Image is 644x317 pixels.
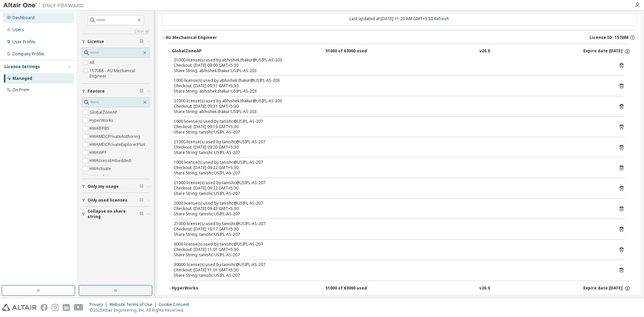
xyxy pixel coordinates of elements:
img: facebook.svg [41,304,48,311]
div: 6000 license(s) used by tanishc@USIPL-AS-207 [174,242,608,247]
p: © 2025 Altair Engineering, Inc. All Rights Reserved. [90,307,193,313]
img: Altair One [3,2,87,9]
div: Checkout: [DATE] 09:22 GMT+5:30 [174,165,608,170]
div: Checkout: [DATE] 09:20 GMT+5:30 [174,145,608,150]
button: Only used licenses [82,193,150,208]
div: 1000 license(s) used by tanishc@USIPL-AS-207 [174,160,608,165]
div: Last updated at: [DATE] 11:20 AM GMT+5:30 [162,12,637,26]
div: Company Profile [12,51,44,57]
div: Share String: tanishc:USIPL-AS-207 [174,191,608,196]
div: Share String: tanishc:USIPL-AS-207 [174,232,608,237]
div: Checkout: [DATE] 11:01 GMT+5:30 [174,267,608,273]
div: 21000 license(s) used by tanishc@USIPL-AS-207 [174,221,608,226]
div: HyperWorks [172,285,232,292]
button: Only my usage [82,179,150,194]
img: instagram.svg [52,304,59,311]
div: Checkout: [DATE] 09:22 GMT+5:30 [174,186,608,191]
div: Website Terms of Use [109,302,159,307]
div: 1000 license(s) used by tanishc@USIPL-AS-207 [174,119,608,124]
div: Share String: abhishek.thakur:USIPL-AS-203 [174,68,608,73]
div: Privacy [90,302,109,307]
span: Clear filter [140,184,144,189]
span: Only my usage [88,184,119,189]
div: Dashboard [12,15,35,20]
button: Collapse on share string [82,207,150,221]
div: License Settings [4,64,40,69]
div: 51000 of 63000 used [325,285,386,292]
img: altair_logo.svg [2,304,37,311]
div: Share String: abhishek.thakur:USIPL-AS-203 [174,89,608,94]
div: Managed [12,76,32,81]
div: Checkout: [DATE] 11:01 GMT+5:30 [174,247,608,252]
div: Share String: tanishc:USIPL-AS-207 [174,252,608,258]
label: HWAMDCPrivateAuthoring [90,133,142,141]
div: 1000 license(s) used by abhishek.thakur@USIPL-AS-203 [174,78,608,83]
button: GlobalZoneAP51000 of 63000 usedv26.0Expire date:[DATE] [168,44,631,59]
div: Checkout: [DATE] 09:31 GMT+5:30 [174,83,608,89]
div: Checkout: [DATE] 09:19 GMT+5:30 [174,124,608,129]
div: Share String: tanishc:USIPL-AS-207 [174,170,608,176]
div: 21000 license(s) used by tanishc@USIPL-AS-207 [174,139,608,145]
label: 157086 - AU Mechanical Engineer [90,67,150,80]
div: User Profile [12,39,35,45]
span: License ID: 157086 [590,35,629,40]
div: 21000 license(s) used by abhishek.thakur@USIPL-AS-203 [174,98,608,104]
span: Clear filter [140,89,144,94]
label: HyperWorks [90,116,115,124]
label: HWAWPF [90,149,108,157]
div: 21000 license(s) used by abhishek.thakur@USIPL-AS-203 [174,57,608,63]
div: Users [12,27,24,33]
div: 51000 of 63000 used [325,48,386,54]
div: Cookie Consent [159,302,193,307]
label: HWActivate [90,165,112,173]
button: HyperWorks51000 of 63000 usedv26.0Expire date:[DATE] [168,281,631,296]
span: Clear filter [140,211,144,217]
div: 30000 license(s) used by tanishc@USIPL-AS-207 [174,262,608,267]
div: GlobalZoneAP [172,48,232,54]
span: Only used licenses [88,198,127,203]
div: Checkout: [DATE] 09:09 GMT+5:30 [174,63,608,68]
button: Feature [82,84,150,99]
label: GlobalZoneAP [90,108,119,116]
div: 2000 license(s) used by tanishc@USIPL-AS-207 [174,201,608,206]
label: HWAcufwh [90,173,111,181]
div: Expire date: [DATE] [583,285,631,292]
div: Expire date: [DATE] [583,48,631,54]
div: v26.0 [479,285,490,292]
button: AU Mechanical EngineerLicense ID: 157086 [162,30,637,45]
div: Share String: abhishek.thakur:USIPL-AS-203 [174,109,608,114]
span: Collapse on share string [88,209,140,219]
a: Clear all [82,29,150,34]
div: On Prem [12,87,29,93]
div: Checkout: [DATE] 10:17 GMT+5:30 [174,226,608,232]
label: All [90,59,96,67]
div: Share String: tanishc:USIPL-AS-207 [174,273,608,278]
span: Clear filter [140,198,144,203]
span: Clear filter [140,39,144,44]
div: v26.0 [479,48,490,54]
div: Share String: tanishc:USIPL-AS-207 [174,211,608,217]
label: HWAccessEmbedded [90,157,132,165]
div: Share String: tanishc:USIPL-AS-207 [174,129,608,135]
div: Share String: tanishc:USIPL-AS-207 [174,150,608,155]
img: linkedin.svg [63,304,70,311]
span: License [88,39,104,44]
button: License [82,34,150,49]
div: Checkout: [DATE] 09:31 GMT+5:30 [174,104,608,109]
label: HWAIFPBS [90,124,111,133]
div: AU Mechanical Engineer [166,35,217,40]
div: Checkout: [DATE] 09:43 GMT+5:30 [174,206,608,211]
img: youtube.svg [74,304,84,311]
span: Feature [88,89,105,94]
label: HWAMDCPrivateExplorerPlus [90,141,147,149]
div: 21000 license(s) used by tanishc@USIPL-AS-207 [174,180,608,186]
a: Refresh [434,16,449,21]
